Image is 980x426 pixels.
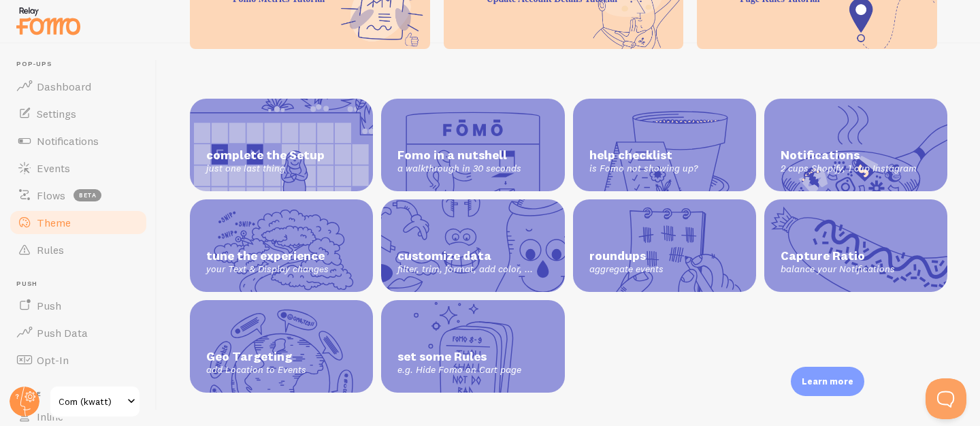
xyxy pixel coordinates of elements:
[73,189,101,201] span: beta
[49,385,141,418] a: Com (kwatt)
[589,163,740,175] span: is Fomo not showing up?
[802,375,853,388] p: Learn more
[37,243,64,257] span: Rules
[14,3,82,38] img: fomo-relay-logo-orange.svg
[206,364,357,376] span: add Location to Events
[781,148,931,163] span: Notifications
[37,134,99,148] span: Notifications
[397,364,548,376] span: e.g. Hide Fomo on Cart page
[8,346,148,374] a: Opt-In
[16,280,148,289] span: Push
[8,154,148,182] a: Events
[206,248,357,264] span: tune the experience
[206,148,357,163] span: complete the Setup
[589,148,740,163] span: help checklist
[206,349,357,365] span: Geo Targeting
[589,248,740,264] span: roundups
[37,80,91,93] span: Dashboard
[37,410,63,423] span: Inline
[8,236,148,263] a: Rules
[397,263,548,276] span: filter, trim, format, add color, ...
[589,263,740,276] span: aggregate events
[59,393,123,410] span: Com (kwatt)
[206,263,357,276] span: your Text & Display changes
[37,161,70,175] span: Events
[397,248,548,264] span: customize data
[397,163,548,175] span: a walkthrough in 30 seconds
[16,60,148,69] span: Pop-ups
[8,100,148,127] a: Settings
[791,367,864,396] div: Learn more
[8,319,148,346] a: Push Data
[8,127,148,154] a: Notifications
[781,263,931,276] span: balance your Notifications
[8,182,148,209] a: Flows beta
[37,326,88,340] span: Push Data
[926,378,966,419] iframe: Help Scout Beacon - Open
[37,189,65,202] span: Flows
[781,163,931,175] span: 2 cups Shopify, 1 cup Instagram
[37,353,69,367] span: Opt-In
[206,163,357,175] span: just one last thing
[37,216,71,229] span: Theme
[37,107,76,120] span: Settings
[397,349,548,365] span: set some Rules
[397,148,548,163] span: Fomo in a nutshell
[8,73,148,100] a: Dashboard
[8,292,148,319] a: Push
[781,248,931,264] span: Capture Ratio
[8,209,148,236] a: Theme
[37,299,61,312] span: Push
